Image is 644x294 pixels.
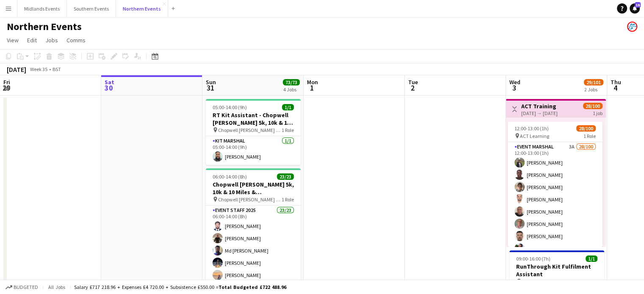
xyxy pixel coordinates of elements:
[509,263,604,278] h3: RunThrough Kit Fulfilment Assistant
[27,36,37,44] span: Edit
[24,35,40,46] a: Edit
[583,133,596,139] span: 1 Role
[611,78,621,86] span: Thu
[635,2,641,8] span: 16
[583,103,603,109] span: 28/100
[4,283,39,292] button: Budgeted
[282,127,294,133] span: 1 Role
[584,79,603,85] span: 29/101
[218,196,282,203] span: Chopwell [PERSON_NAME] 5k, 10k & 10 Mile
[206,181,301,196] h3: Chopwell [PERSON_NAME] 5k, 10k & 10 Miles & [PERSON_NAME]
[282,104,294,110] span: 1/1
[520,133,549,139] span: ACT Learning
[630,3,640,14] a: 16
[63,35,89,46] a: Comms
[277,173,294,180] span: 23/23
[307,78,318,86] span: Mon
[17,0,67,17] button: Midlands Events
[66,36,86,44] span: Comms
[584,86,603,93] div: 2 Jobs
[514,125,549,132] span: 12:00-13:00 (1h)
[408,78,418,86] span: Tue
[7,36,19,44] span: View
[7,20,82,33] h1: Northern Events
[283,86,299,93] div: 4 Jobs
[218,127,282,133] span: Chopwell [PERSON_NAME] 5k, 10k & 10 Mile
[521,110,558,116] div: [DATE] → [DATE]
[282,196,294,203] span: 1 Role
[74,284,286,290] div: Salary £717 218.96 + Expenses £4 720.00 + Subsistence £550.00 =
[3,78,10,86] span: Fri
[407,83,418,93] span: 2
[521,102,558,110] h3: ACT Training
[45,36,58,44] span: Jobs
[213,104,247,110] span: 05:00-14:00 (9h)
[67,0,116,17] button: Southern Events
[508,122,603,247] app-job-card: 12:00-13:00 (1h)28/100 ACT Learning1 RoleEvent Marshal3A28/10012:00-13:00 (1h)[PERSON_NAME][PERSO...
[206,168,301,294] app-job-card: 06:00-14:00 (8h)23/23Chopwell [PERSON_NAME] 5k, 10k & 10 Miles & [PERSON_NAME] Chopwell [PERSON_N...
[206,136,301,165] app-card-role: Kit Marshal1/105:00-14:00 (9h)[PERSON_NAME]
[585,278,597,285] span: 1 Role
[508,83,520,93] span: 3
[7,65,26,74] div: [DATE]
[213,173,247,180] span: 06:00-14:00 (8h)
[105,78,114,86] span: Sat
[283,79,300,85] span: 73/73
[586,256,597,262] span: 1/1
[3,35,22,46] a: View
[627,22,637,32] app-user-avatar: RunThrough Events
[509,78,520,86] span: Wed
[206,111,301,126] h3: RT Kit Assistant - Chopwell [PERSON_NAME] 5k, 10k & 10 Miles & [PERSON_NAME]
[593,109,603,116] div: 1 job
[28,66,49,72] span: Week 35
[53,66,61,72] div: BST
[42,35,61,46] a: Jobs
[206,78,216,86] span: Sun
[206,99,301,165] app-job-card: 05:00-14:00 (9h)1/1RT Kit Assistant - Chopwell [PERSON_NAME] 5k, 10k & 10 Miles & [PERSON_NAME] C...
[218,284,286,290] span: Total Budgeted £722 488.96
[116,0,168,17] button: Northern Events
[576,125,596,132] span: 28/100
[14,284,38,290] span: Budgeted
[522,278,585,285] span: RunThrough Kit Fulfilment Assistant
[306,83,318,93] span: 1
[609,83,621,93] span: 4
[205,83,216,93] span: 31
[516,256,550,262] span: 09:00-16:00 (7h)
[103,83,114,93] span: 30
[47,284,67,290] span: All jobs
[2,83,10,93] span: 29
